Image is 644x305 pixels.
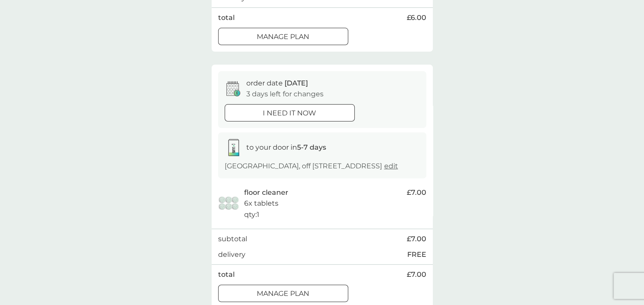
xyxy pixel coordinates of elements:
[246,143,326,151] span: to your door in
[218,249,245,260] p: delivery
[297,143,326,151] strong: 5-7 days
[244,209,259,220] p: qty : 1
[246,78,308,89] p: order date
[218,28,348,45] button: Manage plan
[218,12,235,23] p: total
[218,233,247,245] p: subtotal
[407,12,426,23] span: £6.00
[407,249,426,260] p: FREE
[218,269,235,280] p: total
[407,233,426,245] span: £7.00
[218,285,348,302] button: Manage plan
[225,104,355,121] button: i need it now
[263,108,316,119] p: i need it now
[246,89,324,100] p: 3 days left for changes
[244,187,288,198] p: floor cleaner
[257,31,309,43] p: Manage plan
[384,162,398,170] a: edit
[225,161,398,172] p: [GEOGRAPHIC_DATA], off [STREET_ADDRESS]
[407,269,426,280] span: £7.00
[407,187,426,198] span: £7.00
[257,288,309,299] p: Manage plan
[244,198,278,209] p: 6x tablets
[284,79,308,87] span: [DATE]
